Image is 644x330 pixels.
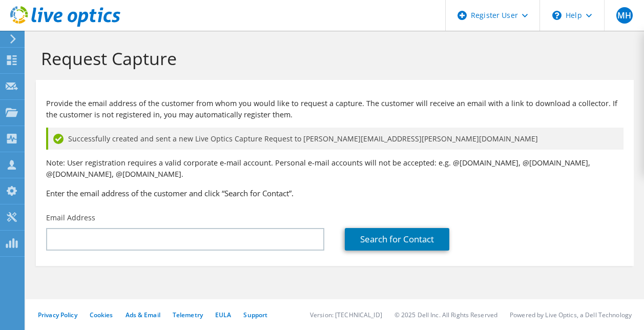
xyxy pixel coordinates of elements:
[68,133,538,145] span: Successfully created and sent a new Live Optics Capture Request to [PERSON_NAME][EMAIL_ADDRESS][P...
[38,311,77,319] a: Privacy Policy
[126,311,160,319] a: Ads & Email
[215,311,231,319] a: EULA
[46,98,624,120] p: Provide the email address of the customer from whom you would like to request a capture. The cust...
[46,157,624,180] p: Note: User registration requires a valid corporate e-mail account. Personal e-mail accounts will ...
[90,311,113,319] a: Cookies
[46,213,95,223] label: Email Address
[616,7,633,24] span: MH
[310,311,382,319] li: Version: [TECHNICAL_ID]
[243,311,267,319] a: Support
[552,11,562,20] svg: \n
[510,311,632,319] li: Powered by Live Optics, a Dell Technology
[46,188,624,199] h3: Enter the email address of the customer and click “Search for Contact”.
[345,228,449,251] a: Search for Contact
[394,311,497,319] li: © 2025 Dell Inc. All Rights Reserved
[41,48,624,69] h1: Request Capture
[173,311,203,319] a: Telemetry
